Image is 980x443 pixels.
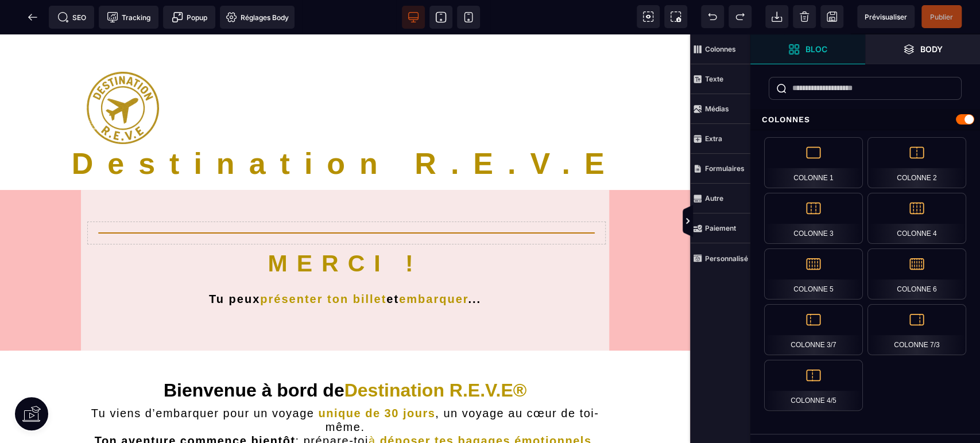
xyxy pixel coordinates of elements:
[49,6,94,29] span: Métadata SEO
[21,6,44,29] span: Retour
[690,184,750,213] span: Autre
[99,6,158,29] span: Code de suivi
[705,164,745,173] strong: Formulaires
[220,6,295,29] span: Favicon
[764,137,863,188] div: Colonne 1
[690,213,750,243] span: Paiement
[867,304,966,355] div: Colonne 7/3
[805,45,827,53] strong: Bloc
[764,304,863,355] div: Colonne 3/7
[690,154,750,184] span: Formulaires
[690,243,750,273] span: Personnalisé
[81,372,609,441] h2: Tu viens d’embarquer pour un voyage , un voyage au cœur de toi-même. : prépare-toi et , plus légè...
[930,13,953,21] span: Publier
[764,360,863,411] div: Colonne 4/5
[429,6,452,29] span: Voir tablette
[226,11,289,23] span: Réglages Body
[163,6,215,29] span: Créer une alerte modale
[705,75,723,83] strong: Texte
[750,34,865,64] span: Ouvrir les blocs
[705,254,748,263] strong: Personnalisé
[750,109,980,130] div: Colonnes
[729,5,752,28] span: Rétablir
[457,6,480,29] span: Voir mobile
[705,104,729,113] strong: Médias
[920,45,943,53] strong: Body
[765,5,788,28] span: Importer
[690,34,750,64] span: Colonnes
[701,5,724,28] span: Défaire
[637,5,660,28] span: Voir les composants
[867,248,966,300] div: Colonne 6
[867,193,966,244] div: Colonne 4
[690,124,750,154] span: Extra
[705,45,736,53] strong: Colonnes
[705,224,736,232] strong: Paiement
[865,34,980,64] span: Ouvrir les calques
[857,5,915,28] span: Aperçu
[98,248,592,273] h2: Tu peux et ...
[57,11,86,23] span: SEO
[87,37,159,110] img: 6bc32b15c6a1abf2dae384077174aadc_LOGOT15p.png
[95,400,296,413] b: Ton aventure commence bientôt
[865,13,907,21] span: Prévisualiser
[107,11,150,23] span: Tracking
[793,5,816,28] span: Nettoyage
[402,6,425,29] span: Voir bureau
[764,193,863,244] div: Colonne 3
[172,11,207,23] span: Popup
[921,5,962,28] span: Enregistrer le contenu
[867,137,966,188] div: Colonne 2
[750,204,762,239] span: Afficher les vues
[764,248,863,300] div: Colonne 5
[664,5,687,28] span: Capture d'écran
[81,345,609,371] h1: Bienvenue à bord de
[690,64,750,94] span: Texte
[705,194,723,203] strong: Autre
[705,134,722,143] strong: Extra
[820,5,843,28] span: Enregistrer
[690,94,750,124] span: Médias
